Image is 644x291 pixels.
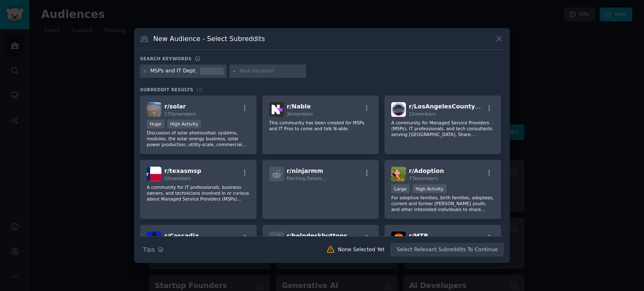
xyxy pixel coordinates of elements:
div: Large [391,184,410,193]
span: r/ Nable [287,103,311,110]
div: MSPs and IT Dept. [151,67,197,75]
span: r/ texasmsp [164,167,201,174]
p: Discussion of solar photovoltaic systems, modules, the solar energy business, solar power product... [147,130,250,147]
img: solar [147,102,161,117]
div: High Activity [413,184,447,193]
img: Adoption [391,167,406,181]
span: Subreddit Results [140,87,193,93]
div: None Selected Yet [338,246,384,254]
span: 15 members [409,111,435,116]
p: A community for Managed Service Providers (MSPs), IT professionals, and tech consultants serving ... [391,120,494,137]
span: 50 members [164,176,191,181]
span: 3k members [287,111,313,116]
span: r/ solar [164,103,186,110]
img: Nable [269,102,284,117]
p: This community has been created for MSPs and IT Pros to come and talk N-able. [269,120,372,131]
div: Huge [147,120,164,129]
img: LosAngelesCountyMSPs [391,102,406,117]
p: A community for IT professionals, business owners, and technicians involved in or curious about M... [147,184,250,202]
span: Fetching Details... [287,176,326,181]
span: 77k members [409,176,438,181]
img: texasmsp [147,167,161,181]
span: r/ LosAngelesCountyMSPs [409,103,493,110]
span: r/ Cascadia [164,232,199,239]
div: High Activity [167,120,201,129]
h3: New Audience - Select Subreddits [153,34,265,43]
span: r/ helpdeskbuttons [287,232,348,239]
input: New Keyword [239,67,303,75]
h3: Search keywords [140,56,192,62]
span: r/ MTB [409,232,428,239]
p: For adoptive families, birth families, adoptees, current and former [PERSON_NAME] youth, and othe... [391,195,494,212]
img: MTB [391,232,406,246]
span: r/ ninjarmm [287,167,323,174]
img: Cascadia [147,232,161,246]
button: Tips [140,242,166,257]
span: Tips [143,245,155,254]
span: 175k members [164,111,196,116]
span: 10 [196,87,202,92]
span: r/ Adoption [409,167,444,174]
